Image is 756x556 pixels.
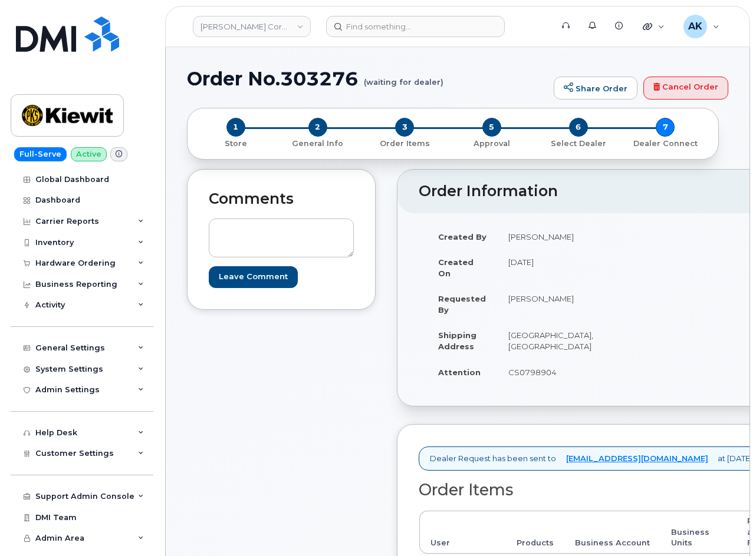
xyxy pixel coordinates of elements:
th: Business Units [660,511,737,554]
span: 6 [569,118,588,137]
a: 6 Select Dealer [535,137,622,149]
span: 3 [395,118,414,137]
a: 5 Approval [448,137,535,149]
th: Business Account [564,511,660,554]
a: [EMAIL_ADDRESS][DOMAIN_NAME] [566,453,708,464]
a: 1 Store [197,137,274,149]
iframe: Messenger Launcher [705,505,747,547]
a: Cancel Order [643,77,728,100]
span: 5 [482,118,501,137]
strong: Requested By [438,294,486,315]
p: General Info [279,138,356,149]
td: CS0798904 [498,359,604,385]
p: Store [202,138,269,149]
strong: Shipping Address [438,330,476,351]
span: 1 [226,118,245,137]
a: 3 Order Items [361,137,448,149]
strong: Created On [438,257,474,278]
strong: Created By [438,232,487,241]
span: 2 [308,118,327,137]
small: (waiting for dealer) [364,68,443,87]
p: Select Dealer [540,138,617,149]
td: [PERSON_NAME] [498,224,604,250]
th: Products [506,511,564,554]
a: Share Order [554,77,637,100]
th: User [419,511,506,554]
td: [PERSON_NAME] [498,286,604,322]
td: [DATE] [498,249,604,286]
a: 2 General Info [274,137,361,149]
input: Leave Comment [209,266,298,288]
td: [GEOGRAPHIC_DATA], [GEOGRAPHIC_DATA] [498,322,604,359]
p: Order Items [366,138,443,149]
h2: Comments [209,191,354,207]
p: Approval [453,138,530,149]
strong: Attention [438,368,481,377]
h1: Order No.303276 [187,68,548,89]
